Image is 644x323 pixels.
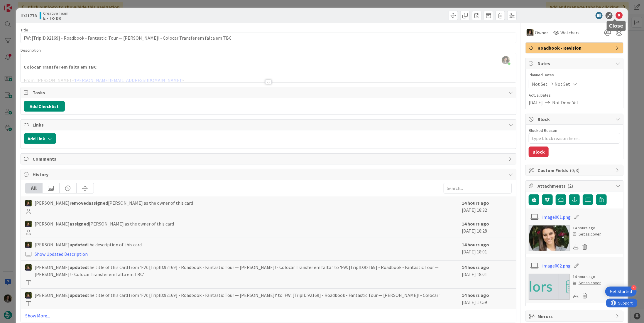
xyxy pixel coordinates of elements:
[43,16,68,20] b: E - To Do
[542,213,571,221] a: image001.png
[35,264,459,278] span: [PERSON_NAME] the title of this card from 'FW: [TripID:92169] - Roadbook - Fantastic Tour — [PERS...
[527,29,534,36] img: MS
[537,313,613,320] span: Mirrors
[43,11,68,16] span: Creative Team
[529,147,549,157] button: Block
[25,312,512,319] a: Show More...
[555,80,570,88] span: Not Set
[24,64,97,70] strong: Colocar Transfer em falta em TBC
[70,264,87,270] b: updated
[567,183,573,189] span: ( 2 )
[462,221,489,227] b: 14 hours ago
[25,242,32,248] img: MC
[529,92,620,98] span: Actual Dates
[573,274,601,280] div: 14 hours ago
[21,48,41,53] span: Description
[573,231,601,237] div: Set as cover
[573,292,579,300] div: Download
[462,292,512,306] div: [DATE] 17:59
[462,292,489,298] b: 14 hours ago
[529,72,620,78] span: Planned Dates
[537,60,613,67] span: Dates
[21,12,37,19] span: ID
[25,221,32,227] img: MC
[537,167,613,174] span: Custom Fields
[502,56,510,64] img: EtGf2wWP8duipwsnFX61uisk7TBOWsWe.jpg
[25,264,32,271] img: MC
[35,251,88,257] a: Show Updated Description
[444,183,512,194] input: Search...
[605,287,637,297] div: Open Get Started checklist, remaining modules: 4
[462,264,512,285] div: [DATE] 18:01
[33,171,506,178] span: History
[462,242,489,248] b: 14 hours ago
[33,89,506,96] span: Tasks
[462,200,489,206] b: 14 hours ago
[535,29,548,36] span: Owner
[25,292,32,299] img: MC
[12,1,27,8] span: Support
[35,220,174,227] span: [PERSON_NAME] [PERSON_NAME] as the owner of this card
[25,13,37,18] b: 21778
[21,27,28,33] label: Title
[462,199,512,214] div: [DATE] 18:32
[529,99,543,106] span: [DATE]
[462,264,489,270] b: 14 hours ago
[573,280,601,286] div: Set as cover
[537,182,613,189] span: Attachments
[70,242,87,248] b: updated
[537,116,613,123] span: Block
[35,199,193,206] span: [PERSON_NAME] [PERSON_NAME] as the owner of this card
[542,262,571,269] a: image002.png
[462,220,512,235] div: [DATE] 18:28
[21,33,516,43] input: type card name here...
[573,243,579,251] div: Download
[529,128,557,133] label: Blocked Reason
[462,241,512,258] div: [DATE] 18:01
[552,99,579,106] span: Not Done Yet
[609,23,623,29] h5: Close
[573,225,601,231] div: 14 hours ago
[24,101,65,112] button: Add Checklist
[89,200,108,206] b: assigned
[532,80,547,88] span: Not Set
[537,44,613,51] span: Roadbook - Revision
[70,221,89,227] b: assigned
[631,285,637,290] div: 4
[70,292,87,298] b: updated
[33,155,506,162] span: Comments
[24,133,56,144] button: Add Link
[25,200,32,206] img: MC
[33,121,506,128] span: Links
[570,167,579,173] span: ( 0/3 )
[610,289,632,295] div: Get Started
[560,29,579,36] span: Watchers
[35,292,440,299] span: [PERSON_NAME] the title of this card from 'FW: [TripID:92169] - Roadbook - Fantastic Tour — [PERS...
[26,183,43,193] div: All
[70,200,89,206] b: removed
[35,241,142,248] span: [PERSON_NAME] the description of this card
